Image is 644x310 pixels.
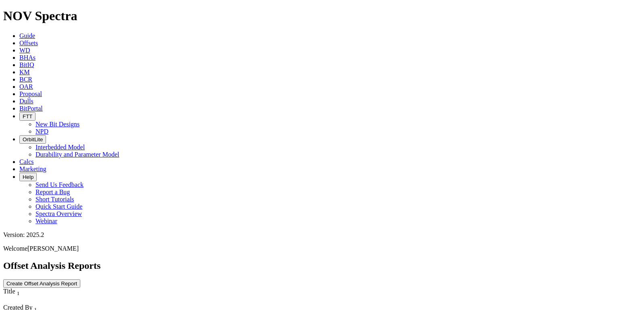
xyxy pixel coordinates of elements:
[19,135,46,144] button: OrbitLite
[27,245,79,252] span: [PERSON_NAME]
[19,40,38,46] a: Offsets
[36,218,57,224] a: Webinar
[23,113,32,119] span: FTT
[19,165,46,172] a: Marketing
[36,189,70,195] a: Report a Bug
[3,288,15,295] span: Title
[17,290,20,296] sub: 1
[3,288,155,297] div: Title Sort None
[36,144,85,151] a: Interbedded Model
[19,54,36,61] a: BHAs
[23,136,43,142] span: OrbitLite
[3,245,641,252] p: Welcome
[36,151,119,158] a: Durability and Parameter Model
[3,288,155,304] div: Sort None
[19,112,36,121] button: FTT
[19,76,32,83] a: BCR
[36,210,82,217] a: Spectra Overview
[19,98,33,105] a: Dulls
[3,279,80,288] button: Create Offset Analysis Report
[36,181,84,188] a: Send Us Feedback
[3,297,155,304] div: Column Menu
[19,32,35,39] a: Guide
[36,203,82,210] a: Quick Start Guide
[36,128,48,135] a: NPD
[19,173,37,181] button: Help
[19,90,42,97] a: Proposal
[36,121,79,128] a: New Bit Designs
[3,8,641,23] h1: NOV Spectra
[19,47,30,54] a: WD
[19,61,34,68] a: BitIQ
[19,158,34,165] a: Calcs
[19,83,33,90] a: OAR
[3,260,641,271] h2: Offset Analysis Reports
[19,105,43,112] a: BitPortal
[36,196,74,203] a: Short Tutorials
[19,69,30,75] a: KM
[17,288,20,295] span: Sort None
[3,231,641,239] div: Version: 2025.2
[23,174,33,180] span: Help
